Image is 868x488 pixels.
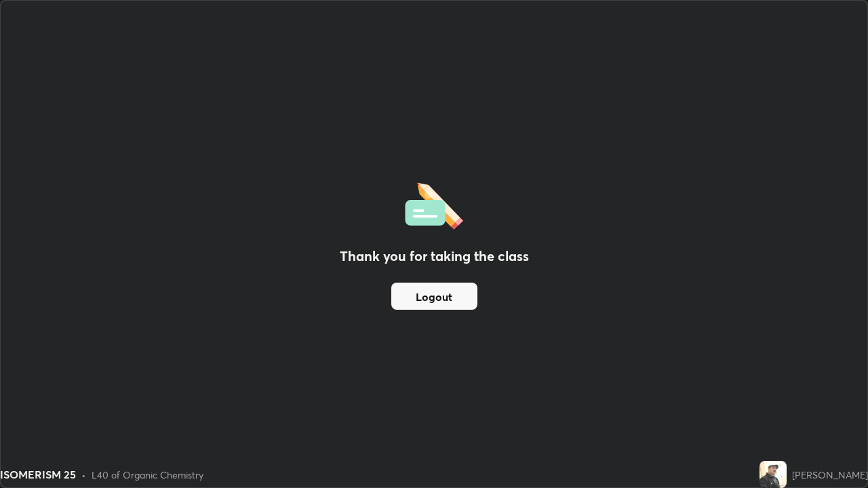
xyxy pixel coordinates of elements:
[340,246,529,266] h2: Thank you for taking the class
[405,178,463,230] img: offlineFeedback.1438e8b3.svg
[759,461,787,488] img: 8789f57d21a94de8b089b2eaa565dc50.jpg
[391,283,477,310] button: Logout
[92,468,203,482] div: L40 of Organic Chemistry
[81,468,86,482] div: •
[792,468,868,482] div: [PERSON_NAME]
